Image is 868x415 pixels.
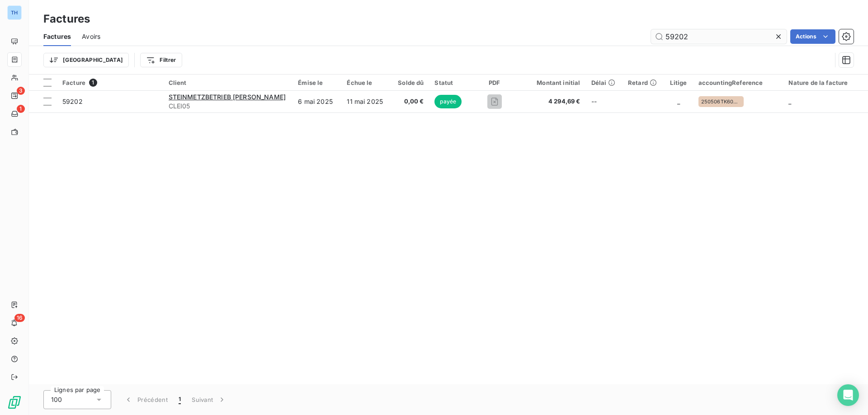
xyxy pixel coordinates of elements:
[43,11,90,27] h3: Factures
[179,395,181,404] span: 1
[396,79,424,86] div: Solde dû
[17,105,25,113] span: 1
[651,29,787,44] input: Rechercher
[169,79,288,86] div: Client
[43,53,129,67] button: [GEOGRAPHIC_DATA]
[434,95,462,108] span: payée
[292,91,341,112] td: 6 mai 2025
[523,97,580,106] span: 4 294,69 €
[523,79,580,86] div: Montant initial
[14,314,25,322] span: 16
[591,79,617,86] div: Délai
[701,99,741,104] span: 250506TK60028AW
[169,93,286,101] span: STEINMETZBETRIEB [PERSON_NAME]
[586,91,623,112] td: --
[788,79,863,86] div: Nature de la facture
[396,97,424,106] span: 0,00 €
[118,390,173,409] button: Précédent
[837,384,859,406] div: Open Intercom Messenger
[173,390,186,409] button: 1
[788,98,791,105] span: _
[477,79,512,86] div: PDF
[17,87,25,95] span: 3
[140,53,182,67] button: Filtrer
[434,79,466,86] div: Statut
[790,29,835,44] button: Actions
[82,32,100,41] span: Avoirs
[341,91,391,112] td: 11 mai 2025
[62,79,85,86] span: Facture
[169,102,288,111] span: CLEI05
[347,79,385,86] div: Échue le
[670,79,688,86] div: Litige
[7,5,22,20] div: TH
[51,395,62,404] span: 100
[89,79,97,87] span: 1
[628,79,659,86] div: Retard
[186,390,232,409] button: Suivant
[298,79,336,86] div: Émise le
[698,79,778,86] div: accountingReference
[677,98,680,105] span: _
[62,98,83,105] span: 59202
[7,395,22,410] img: Logo LeanPay
[43,32,71,41] span: Factures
